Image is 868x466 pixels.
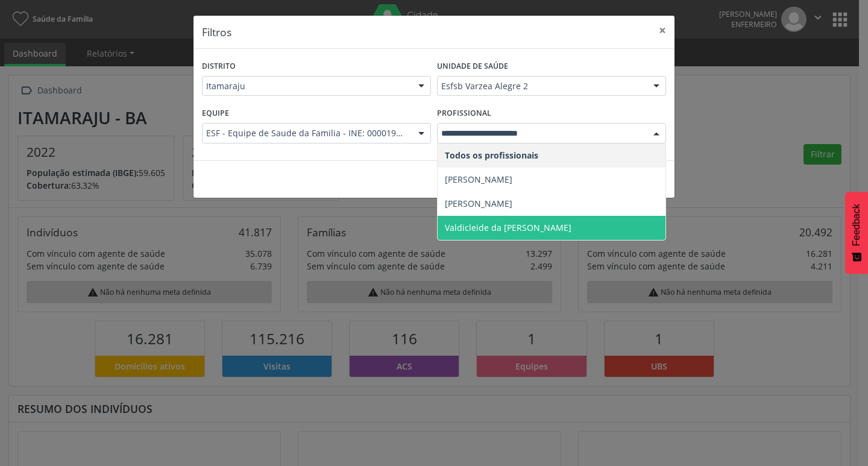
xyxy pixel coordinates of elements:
span: ESF - Equipe de Saude da Familia - INE: 0000196894 [206,127,406,139]
span: [PERSON_NAME] [445,174,512,185]
label: Unidade de saúde [437,57,508,76]
span: Valdicleide da [PERSON_NAME] [445,222,571,233]
span: Feedback [851,204,862,246]
span: Todos os profissionais [445,150,538,161]
button: Feedback - Mostrar pesquisa [845,192,868,274]
h5: Filtros [202,24,231,40]
span: Esfsb Varzea Alegre 2 [441,80,641,92]
span: Itamaraju [206,80,406,92]
label: Distrito [202,57,236,76]
label: Equipe [202,104,229,123]
button: Close [650,16,675,45]
span: [PERSON_NAME] [445,198,512,209]
label: Profissional [437,104,491,123]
